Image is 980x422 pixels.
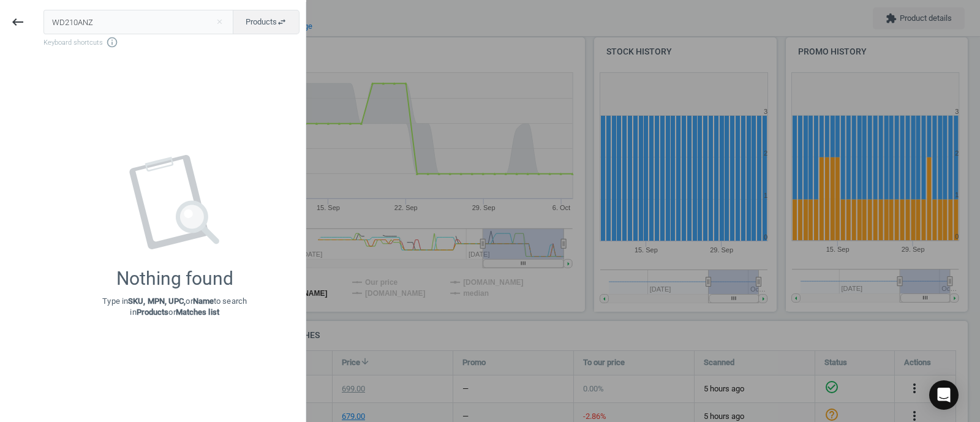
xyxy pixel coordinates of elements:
[43,36,300,48] span: Keyboard shortcuts
[116,268,233,290] div: Nothing found
[246,17,287,28] span: Products
[176,307,219,317] strong: Matches list
[10,15,25,29] i: keyboard_backspace
[4,8,32,37] button: keyboard_backspace
[277,17,287,27] i: swap_horiz
[137,307,169,317] strong: Products
[193,296,214,306] strong: Name
[102,296,247,318] p: Type in or to search in or
[210,17,228,28] button: Close
[43,10,234,34] input: Enter the SKU or product name
[106,36,118,48] i: info_outline
[233,10,300,34] button: Productsswap_horiz
[128,296,186,306] strong: SKU, MPN, UPC,
[929,380,959,410] div: Open Intercom Messenger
